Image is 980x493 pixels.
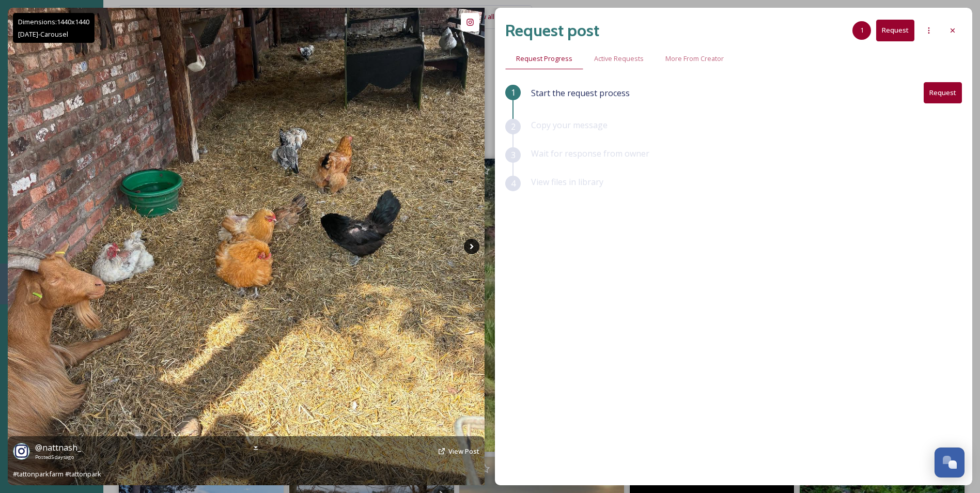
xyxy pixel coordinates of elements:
span: 3 [511,149,516,161]
span: 1 [511,86,516,99]
button: Request [924,82,962,103]
span: Posted 5 days ago [35,454,81,461]
button: Open Chat [935,448,965,477]
span: 4 [511,177,516,190]
span: Copy your message [531,119,608,131]
span: @ nattnash_ [35,442,81,453]
img: #tattonparkfarm #tattonpark [8,8,485,485]
span: 1 [860,25,864,35]
span: Wait for response from owner [531,148,649,159]
button: Request [876,20,914,41]
span: Dimensions: 1440 x 1440 [18,17,89,26]
span: [DATE] - Carousel [18,29,68,39]
span: Active Requests [594,54,644,64]
span: Request Progress [516,54,572,64]
span: View Post [448,446,479,456]
a: @nattnash_ [35,441,81,454]
span: #tattonparkfarm #tattonpark [13,469,101,479]
span: More From Creator [665,54,724,64]
span: 2 [511,120,516,133]
span: Start the request process [531,87,630,99]
a: View Post [448,446,479,456]
span: View files in library [531,176,603,188]
h2: Request post [505,18,599,43]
